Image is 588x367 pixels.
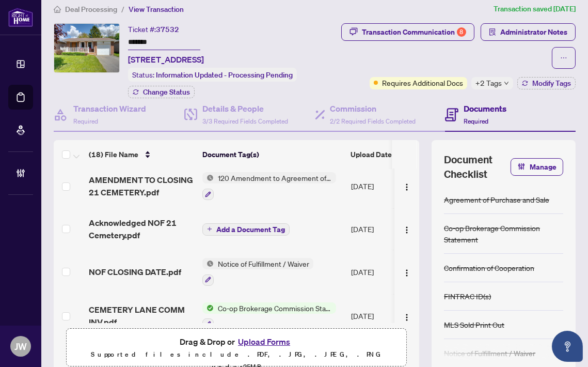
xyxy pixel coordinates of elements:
span: Information Updated - Processing Pending [156,70,293,80]
span: [STREET_ADDRESS] [128,53,204,66]
span: 120 Amendment to Agreement of Purchase and Sale [214,172,336,183]
button: Status IconCo-op Brokerage Commission Statement [202,302,336,330]
span: Co-op Brokerage Commission Statement [214,302,336,314]
span: CEMETERY LANE COMM INV.pdf [89,303,194,328]
span: +2 Tags [475,77,502,89]
button: Add a Document Tag [202,222,290,236]
td: [DATE] [347,208,417,250]
span: Drag & Drop or [180,335,293,348]
span: JW [14,339,27,354]
th: Upload Date [346,140,417,169]
div: Agreement of Purchase and Sale [444,194,549,205]
span: 37532 [156,25,179,34]
td: [DATE] [347,164,417,208]
div: Transaction Communication [362,24,466,40]
span: Manage [530,159,557,175]
th: Document Tag(s) [198,140,346,169]
button: Modify Tags [517,77,576,89]
button: Transaction Communication8 [341,23,474,41]
span: Upload Date [351,149,392,160]
span: NOF CLOSING DATE.pdf [89,266,181,278]
button: Add a Document Tag [202,223,290,236]
th: (18) File Name [85,140,198,169]
span: solution [489,28,496,36]
div: Status: [128,68,297,82]
h4: Commission [330,102,416,115]
span: home [54,6,61,13]
span: View Transaction [129,5,184,14]
div: Ticket #: [128,23,179,35]
span: down [504,81,509,86]
button: Logo [399,178,415,194]
span: Required [464,117,488,125]
button: Logo [399,264,415,280]
td: [DATE] [347,250,417,294]
span: Modify Tags [532,80,571,87]
button: Upload Forms [235,335,293,348]
button: Status IconNotice of Fulfillment / Waiver [202,258,313,286]
span: 3/3 Required Fields Completed [202,117,288,125]
button: Status Icon120 Amendment to Agreement of Purchase and Sale [202,172,336,200]
span: ellipsis [560,54,567,62]
span: Add a Document Tag [216,226,285,233]
td: [DATE] [347,294,417,339]
span: Change Status [143,88,190,96]
span: Notice of Fulfillment / Waiver [214,258,313,269]
button: Administrator Notes [481,23,576,41]
span: Required [73,117,98,125]
div: Confirmation of Cooperation [444,262,534,273]
img: Status Icon [202,172,214,183]
button: Manage [511,158,563,176]
span: Administrator Notes [500,24,567,40]
button: Logo [399,221,415,237]
div: MLS Sold Print Out [444,319,504,330]
button: Change Status [128,86,195,98]
img: Logo [403,183,411,191]
div: 8 [457,27,466,37]
img: Logo [403,269,411,277]
img: Logo [403,313,411,322]
div: Co-op Brokerage Commission Statement [444,222,563,245]
span: Deal Processing [65,5,117,14]
img: IMG-N12176086_1.jpg [54,24,119,72]
span: 2/2 Required Fields Completed [330,117,416,125]
article: Transaction saved [DATE] [494,3,576,15]
h4: Transaction Wizard [73,102,146,115]
h4: Documents [464,102,506,115]
h4: Details & People [202,102,288,115]
img: Status Icon [202,258,214,269]
img: Logo [403,226,411,234]
span: Acknowledged NOF 21 Cemetery.pdf [89,217,194,241]
li: / [121,3,124,15]
span: (18) File Name [89,149,138,160]
span: Document Checklist [444,152,511,181]
span: Requires Additional Docs [382,77,463,88]
span: plus [207,226,212,232]
span: AMENDMENT TO CLOSING 21 CEMETERY.pdf [89,174,194,198]
img: logo [8,8,33,27]
img: Status Icon [202,302,214,314]
div: FINTRAC ID(s) [444,290,491,302]
button: Open asap [552,331,583,362]
button: Logo [399,308,415,324]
